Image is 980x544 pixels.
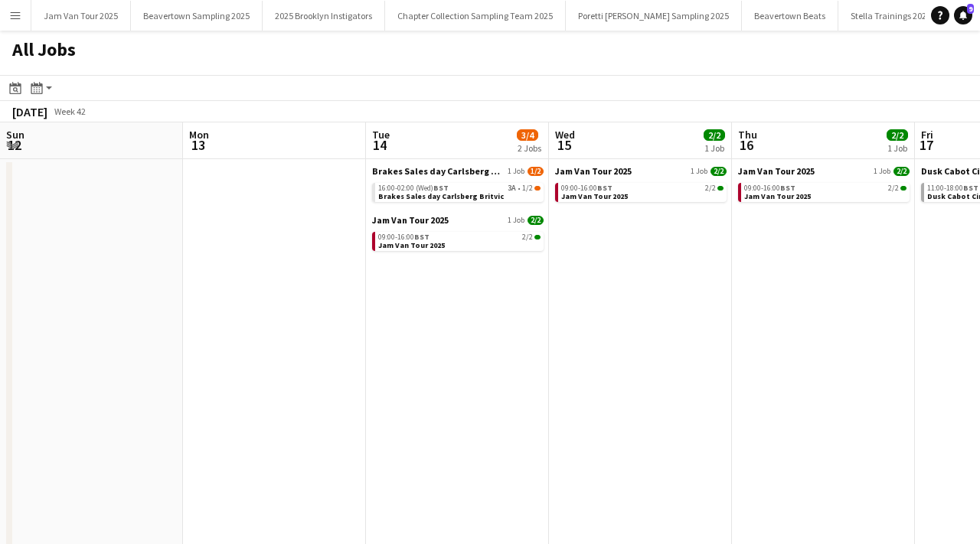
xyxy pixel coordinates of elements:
button: Poretti [PERSON_NAME] Sampling 2025 [566,1,742,31]
span: BST [780,183,795,193]
span: 11:00-18:00 [927,184,978,192]
a: Jam Van Tour 20251 Job2/2 [372,214,544,226]
span: 09:00-16:00 [744,184,795,192]
span: Brakes Sales day Carlsberg Britvic [372,165,505,177]
div: • [378,184,541,192]
span: 2/2 [522,233,533,241]
a: 09:00-16:00BST2/2Jam Van Tour 2025 [744,183,906,200]
span: Jam Van Tour 2025 [372,214,449,226]
span: 1 Job [508,216,524,225]
span: 09:00-16:00 [378,233,430,241]
span: 14 [370,136,390,154]
span: 1/2 [522,184,533,192]
a: Jam Van Tour 20251 Job2/2 [738,165,910,177]
div: 1 Job [887,142,907,154]
span: Wed [555,128,575,142]
span: 15 [553,136,575,154]
span: Jam Van Tour 2025 [738,165,815,177]
span: Brakes Sales day Carlsberg Britvic [378,191,504,201]
span: BST [963,183,978,193]
div: Jam Van Tour 20251 Job2/209:00-16:00BST2/2Jam Van Tour 2025 [372,214,544,254]
span: 3A [508,184,516,192]
span: 16 [736,136,757,154]
span: 2/2 [717,186,724,191]
span: 2/2 [893,167,910,176]
span: Week 42 [51,106,89,117]
span: 17 [919,136,933,154]
span: 2/2 [888,184,899,192]
span: 2/2 [704,129,725,141]
span: 2/2 [887,129,908,141]
span: BST [433,183,449,193]
span: 13 [187,136,209,154]
span: Fri [921,128,933,142]
span: 2/2 [710,167,727,176]
a: Jam Van Tour 20251 Job2/2 [555,165,727,177]
div: 1 Job [704,142,724,154]
span: 2/2 [528,216,544,225]
div: 2 Jobs [518,142,541,154]
div: [DATE] [12,104,47,119]
span: Thu [738,128,757,142]
span: Tue [372,128,390,142]
button: Beavertown Sampling 2025 [131,1,263,31]
span: 1/2 [528,167,544,176]
a: 9 [954,6,972,24]
button: Jam Van Tour 2025 [31,1,131,31]
span: 9 [967,4,974,14]
span: Jam Van Tour 2025 [555,165,632,177]
div: Jam Van Tour 20251 Job2/209:00-16:00BST2/2Jam Van Tour 2025 [555,165,727,205]
span: 12 [4,136,24,154]
div: Brakes Sales day Carlsberg Britvic1 Job1/216:00-02:00 (Wed)BST3A•1/2Brakes Sales day Carlsberg Br... [372,165,544,214]
span: 1 Job [874,167,890,176]
span: 2/2 [705,184,716,192]
button: Stella Trainings 2025 [838,1,944,31]
span: 2/2 [900,186,906,191]
span: Jam Van Tour 2025 [378,240,445,250]
span: Jam Van Tour 2025 [744,191,811,201]
span: BST [597,183,612,193]
span: 3/4 [517,129,538,141]
span: 09:00-16:00 [561,184,612,192]
div: Jam Van Tour 20251 Job2/209:00-16:00BST2/2Jam Van Tour 2025 [738,165,910,205]
span: Jam Van Tour 2025 [561,191,628,201]
span: 1 Job [508,167,524,176]
button: Chapter Collection Sampling Team 2025 [385,1,566,31]
span: Sun [6,128,24,142]
span: BST [414,232,430,242]
span: 1 Job [691,167,707,176]
span: 2/2 [534,235,541,239]
a: 16:00-02:00 (Wed)BST3A•1/2Brakes Sales day Carlsberg Britvic [378,183,541,200]
span: 16:00-02:00 (Wed) [378,184,449,192]
span: Mon [189,128,209,142]
button: 2025 Brooklyn Instigators [263,1,385,31]
a: Brakes Sales day Carlsberg Britvic1 Job1/2 [372,165,544,177]
span: 1/2 [534,186,541,191]
button: Beavertown Beats [742,1,838,31]
a: 09:00-16:00BST2/2Jam Van Tour 2025 [378,232,541,249]
a: 09:00-16:00BST2/2Jam Van Tour 2025 [561,183,724,200]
